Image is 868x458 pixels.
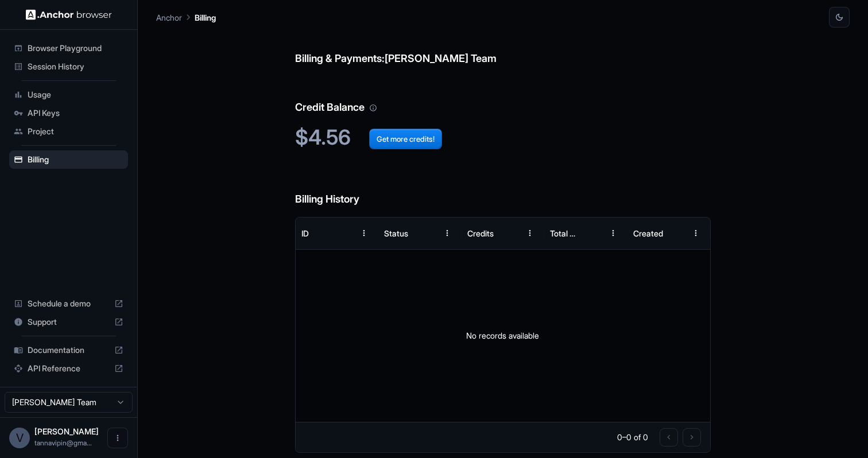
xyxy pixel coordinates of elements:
div: Schedule a demo [9,294,128,313]
div: Support [9,313,128,331]
h6: Credit Balance [295,76,711,116]
div: V [9,428,30,448]
button: Sort [665,223,685,243]
button: Menu [603,223,623,243]
button: Menu [685,223,706,243]
span: Project [28,126,123,137]
div: Created [633,228,663,238]
span: Browser Playground [28,42,123,54]
svg: Your credit balance will be consumed as you use the API. Visit the usage page to view a breakdown... [369,104,377,112]
button: Get more credits! [369,129,442,149]
div: Status [384,228,408,238]
button: Sort [416,223,437,243]
button: Menu [520,223,540,243]
button: Menu [354,223,374,243]
div: Project [9,122,128,141]
button: Sort [333,223,354,243]
div: Session History [9,57,128,76]
span: Billing [28,154,123,165]
button: Sort [582,223,603,243]
span: Usage [28,89,123,100]
h2: $4.56 [295,125,711,150]
span: Vipin Tanna [34,426,99,436]
div: Browser Playground [9,39,128,57]
p: Anchor [156,11,182,24]
span: API Keys [28,107,123,119]
div: Usage [9,86,128,104]
span: Documentation [28,344,110,356]
p: 0–0 of 0 [617,432,648,443]
span: Schedule a demo [28,298,110,309]
button: Sort [499,223,520,243]
div: No records available [296,250,711,422]
div: API Reference [9,359,128,378]
p: Billing [195,11,216,24]
div: ID [301,228,309,238]
div: Billing [9,150,128,169]
span: API Reference [28,363,110,374]
img: Anchor Logo [26,9,112,20]
nav: breadcrumb [156,11,216,24]
div: Documentation [9,341,128,359]
div: Total Cost [550,228,581,238]
button: Menu [437,223,458,243]
span: tannavipin@gmail.com [34,438,92,447]
div: API Keys [9,104,128,122]
h6: Billing History [295,168,711,208]
span: Session History [28,61,123,72]
button: Open menu [107,428,128,448]
span: Support [28,316,110,328]
h6: Billing & Payments: [PERSON_NAME] Team [295,28,711,67]
div: Credits [467,228,494,238]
